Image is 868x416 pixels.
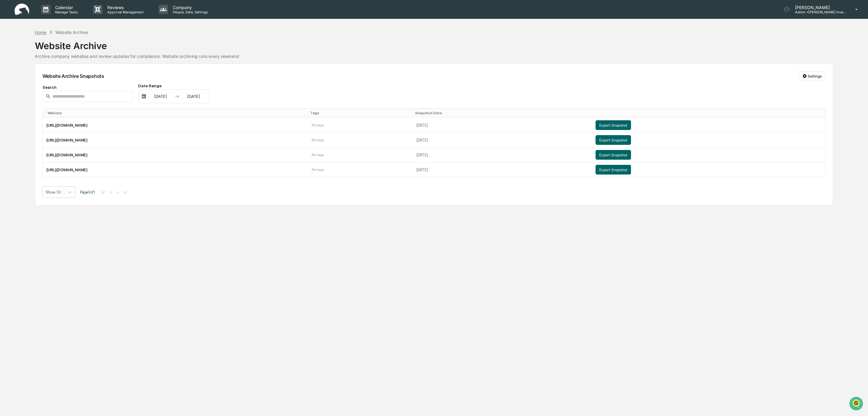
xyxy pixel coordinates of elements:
[48,111,305,115] div: Toggle SortBy
[55,30,88,35] div: Website Archive
[790,5,846,10] p: [PERSON_NAME]
[60,103,73,107] span: Pylon
[12,76,39,82] span: Preclearance
[6,46,17,57] img: 1746055101610-c473b297-6a78-478c-a979-82029cc54cd1
[798,71,826,81] button: Settings
[595,120,631,130] button: Export Snapshot
[4,74,42,85] a: 🖐️Preclearance
[168,10,211,14] p: People, Data, Settings
[102,5,147,10] p: Reviews
[6,77,11,82] div: 🖐️
[43,148,308,162] td: [URL][DOMAIN_NAME]
[50,10,81,14] p: Manage Tasks
[103,48,110,55] button: Start new chat
[100,189,107,195] button: |<
[115,189,121,195] button: >
[35,35,833,51] div: Website Archive
[412,162,592,177] td: [DATE]
[412,133,592,148] td: [DATE]
[42,73,104,79] div: Website Archive Snapshots
[121,189,128,195] button: >|
[412,148,592,162] td: [DATE]
[50,5,81,10] p: Calendar
[312,138,323,142] span: No tags
[412,118,592,133] td: [DATE]
[42,85,133,90] div: Search
[175,94,179,99] img: arrow right
[43,133,308,148] td: [URL][DOMAIN_NAME]
[595,135,631,145] button: Export Snapshot
[35,30,46,35] div: Home
[15,4,29,15] img: logo
[168,5,211,10] p: Company
[142,94,146,99] img: calendar
[596,111,823,115] div: Toggle SortBy
[43,102,73,107] a: Powered byPylon
[6,88,11,93] div: 🔎
[181,94,206,99] div: [DATE]
[138,83,210,88] div: Date Range
[50,76,75,82] span: Attestations
[4,85,41,96] a: 🔎Data Lookup
[312,123,323,127] span: No tags
[12,88,38,94] span: Data Lookup
[148,94,173,99] div: [DATE]
[595,165,631,175] button: Export Snapshot
[6,13,110,22] p: How can we help?
[44,77,49,82] div: 🗄️
[21,52,77,57] div: We're available if you need us!
[108,189,114,195] button: <
[21,46,99,52] div: Start new chat
[43,162,308,177] td: [URL][DOMAIN_NAME]
[312,153,323,157] span: No tags
[43,118,308,133] td: [URL][DOMAIN_NAME]
[80,190,95,195] span: Page 1 of 1
[310,111,410,115] div: Toggle SortBy
[35,54,833,59] div: Archive company websites and review updates for compliance. Website archiving runs every weekend
[595,150,631,160] button: Export Snapshot
[312,168,323,172] span: No tags
[42,74,78,85] a: 🗄️Attestations
[102,10,147,14] p: Approval Management
[849,396,865,412] iframe: Open customer support
[415,111,589,115] div: Toggle SortBy
[790,10,846,14] p: Admin • [PERSON_NAME] Investment Advisory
